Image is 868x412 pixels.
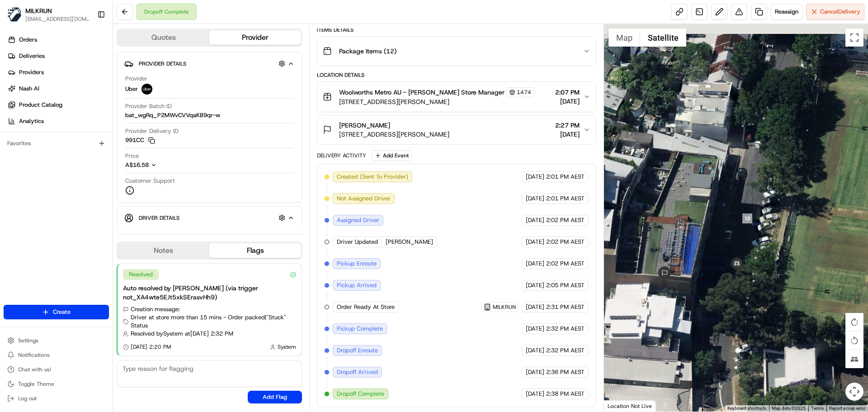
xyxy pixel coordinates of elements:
[555,130,580,139] span: [DATE]
[124,210,294,225] button: Driver Details
[337,173,408,181] span: Created (Sent To Provider)
[742,213,752,223] div: 13
[131,343,171,350] span: [DATE] 2:20 PM
[4,392,109,405] button: Log out
[19,36,37,44] span: Orders
[53,308,71,316] span: Create
[278,343,296,350] span: System
[19,85,39,93] span: Nash AI
[337,238,378,246] span: Driver Updated
[526,216,544,224] span: [DATE]
[372,150,412,161] button: Add Event
[125,152,139,160] span: Price
[337,216,379,224] span: Assigned Driver
[339,130,449,139] span: [STREET_ADDRESS][PERSON_NAME]
[125,102,172,110] span: Provider Batch ID
[604,400,656,412] div: Location Not Live
[493,303,516,311] span: MILKRUN
[606,400,636,412] a: Open this area in Google Maps (opens a new window)
[339,88,505,97] span: Woolworths Metro AU - [PERSON_NAME] Store Manager
[142,84,152,95] img: uber-new-logo.jpeg
[337,194,391,203] span: Not Assigned Driver
[526,390,544,398] span: [DATE]
[131,313,296,330] span: Driver at store more than 15 mins - Order packed | "Stuck" Status
[517,89,531,96] span: 1474
[185,330,233,338] span: at [DATE] 2:32 PM
[337,346,378,355] span: Dropoff Enroute
[4,114,113,128] a: Analytics
[526,238,544,246] span: [DATE]
[727,405,766,412] button: Keyboard shortcuts
[526,281,544,289] span: [DATE]
[19,68,44,76] span: Providers
[526,260,544,268] span: [DATE]
[139,60,186,67] span: Provider Details
[845,331,863,350] button: Rotate map counterclockwise
[771,4,802,20] button: Reassign
[4,49,113,63] a: Deliveries
[609,28,640,47] button: Show street map
[4,65,113,80] a: Providers
[124,56,294,71] button: Provider Details
[118,30,209,45] button: Quotes
[18,395,37,402] span: Log out
[526,173,544,181] span: [DATE]
[209,30,301,45] button: Provider
[546,303,585,311] span: 2:31 PM AEST
[125,75,147,83] span: Provider
[546,260,585,268] span: 2:02 PM AEST
[555,97,580,106] span: [DATE]
[18,337,38,344] span: Settings
[209,243,301,258] button: Flags
[546,346,585,355] span: 2:32 PM AEST
[337,325,383,333] span: Pickup Complete
[4,334,109,347] button: Settings
[546,390,585,398] span: 2:38 PM AEST
[139,214,179,222] span: Driver Details
[829,406,865,411] a: Report a map error
[339,121,390,130] span: [PERSON_NAME]
[19,117,44,125] span: Analytics
[123,269,159,280] div: Resolved
[19,101,62,109] span: Product Catalog
[25,6,52,15] span: MILKRUN
[526,303,544,311] span: [DATE]
[820,8,860,16] span: Cancel Delivery
[317,71,596,79] div: Location Details
[546,325,585,333] span: 2:32 PM AEST
[18,366,51,373] span: Chat with us!
[248,391,302,403] button: Add Flag
[775,8,798,16] span: Reassign
[526,194,544,203] span: [DATE]
[4,378,109,390] button: Toggle Theme
[125,111,220,119] span: bat_wgRq_P2MWvCVVqaKB9qr-w
[4,33,113,47] a: Orders
[811,406,824,411] a: Terms
[131,330,183,338] span: Resolved by System
[640,28,686,47] button: Show satellite imagery
[337,390,384,398] span: Dropoff Complete
[546,173,585,181] span: 2:01 PM AEST
[555,88,580,97] span: 2:07 PM
[339,97,534,106] span: [STREET_ADDRESS][PERSON_NAME]
[546,368,585,376] span: 2:36 PM AEST
[337,281,377,289] span: Pickup Arrived
[19,52,45,60] span: Deliveries
[772,406,806,411] span: Map data ©2025
[606,400,636,412] img: Google
[317,82,595,112] button: Woolworths Metro AU - [PERSON_NAME] Store Manager1474[STREET_ADDRESS][PERSON_NAME]2:07 PM[DATE]
[337,260,377,268] span: Pickup Enroute
[25,15,90,23] button: [EMAIL_ADDRESS][DOMAIN_NAME]
[123,284,296,302] div: Auto resolved by [PERSON_NAME] (via trigger not_XA4wte5EJt5xkSErasvHh9)
[125,127,179,135] span: Provider Delivery ID
[4,136,109,151] div: Favorites
[386,238,433,246] span: [PERSON_NAME]
[4,349,109,361] button: Notifications
[131,305,180,313] span: Creation message:
[317,37,595,66] button: Package Items (12)
[526,368,544,376] span: [DATE]
[317,115,595,144] button: [PERSON_NAME][STREET_ADDRESS][PERSON_NAME]2:27 PM[DATE]
[125,161,149,169] span: A$16.58
[317,152,366,159] div: Delivery Activity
